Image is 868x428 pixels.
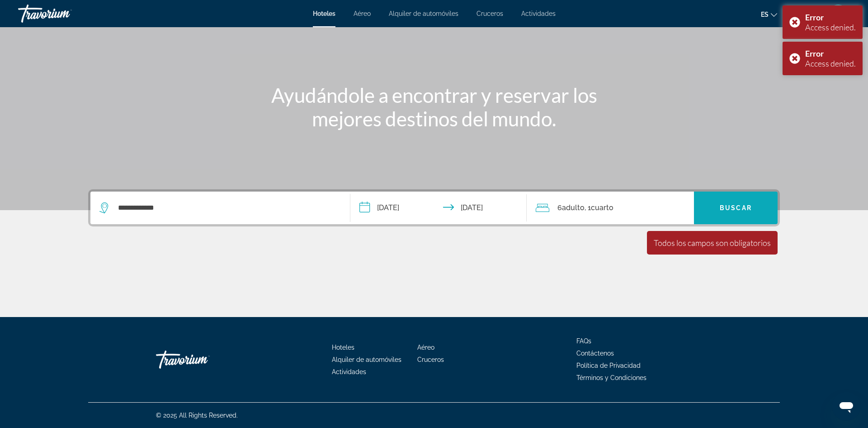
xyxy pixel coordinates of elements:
[354,10,371,17] a: Aéreo
[805,48,856,58] div: Error
[805,58,856,68] div: Access denied.
[521,10,556,17] a: Actividades
[805,12,856,22] div: Error
[761,11,769,18] span: es
[576,337,591,345] a: FAQs
[576,362,641,369] a: Política de Privacidad
[417,356,444,363] a: Cruceros
[417,344,434,351] a: Aéreo
[332,356,401,363] a: Alquiler de automóviles
[585,202,613,214] span: , 1
[156,346,246,373] a: Travorium
[761,8,777,21] button: Change language
[832,392,861,421] iframe: Schaltfläche zum Öffnen des Messaging-Fensters
[557,202,585,214] span: 6
[576,374,646,381] a: Términos y Condiciones
[527,192,694,224] button: Travelers: 6 adults, 0 children
[720,204,752,212] span: Buscar
[313,10,335,17] a: Hoteles
[332,368,366,375] a: Actividades
[694,192,778,224] button: Buscar
[805,22,856,32] div: Access denied.
[350,192,527,224] button: Check-in date: Nov 24, 2025 Check-out date: Nov 30, 2025
[264,83,604,130] h1: Ayudándole a encontrar y reservar los mejores destinos del mundo.
[156,412,238,419] span: © 2025 All Rights Reserved.
[476,10,503,17] a: Cruceros
[18,2,108,25] a: Travorium
[591,203,613,212] span: Cuarto
[332,344,354,351] a: Hoteles
[654,238,771,248] div: Todos los campos son obligatorios
[389,10,458,17] a: Alquiler de automóviles
[576,350,614,357] a: Contáctenos
[826,4,850,23] button: User Menu
[562,203,585,212] span: Adulto
[90,192,778,224] div: Search widget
